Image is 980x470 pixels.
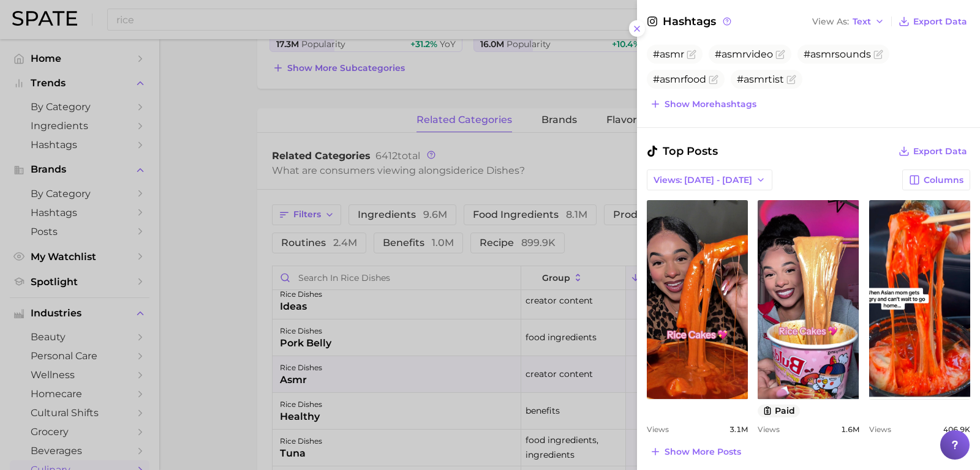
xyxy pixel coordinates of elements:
[841,425,859,434] span: 1.6m
[715,48,773,60] span: #asmrvideo
[665,99,756,110] span: Show more hashtags
[647,13,733,30] span: Hashtags
[775,50,785,59] button: Flag as miscategorized or irrelevant
[902,170,970,190] button: Columns
[687,50,696,59] button: Flag as miscategorized or irrelevant
[869,425,891,434] span: Views
[895,13,970,30] button: Export Data
[729,425,748,434] span: 3.1m
[709,75,718,84] button: Flag as miscategorized or irrelevant
[913,17,967,27] span: Export Data
[647,143,718,160] span: Top Posts
[924,175,963,185] span: Columns
[758,405,800,417] button: paid
[665,447,741,457] span: Show more posts
[737,73,784,85] span: #asmrtist
[804,48,871,60] span: #asmrsounds
[873,50,883,59] button: Flag as miscategorized or irrelevant
[653,73,706,85] span: #asmrfood
[647,170,772,190] button: Views: [DATE] - [DATE]
[812,18,849,25] span: View As
[786,75,796,84] button: Flag as miscategorized or irrelevant
[647,425,669,434] span: Views
[654,175,752,185] span: Views: [DATE] - [DATE]
[853,18,871,25] span: Text
[647,95,759,113] button: Show morehashtags
[943,425,970,434] span: 406.9k
[653,48,684,60] span: #asmr
[647,443,744,460] button: Show more posts
[758,425,780,434] span: Views
[895,143,970,160] button: Export Data
[809,13,888,29] button: View AsText
[913,146,967,157] span: Export Data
